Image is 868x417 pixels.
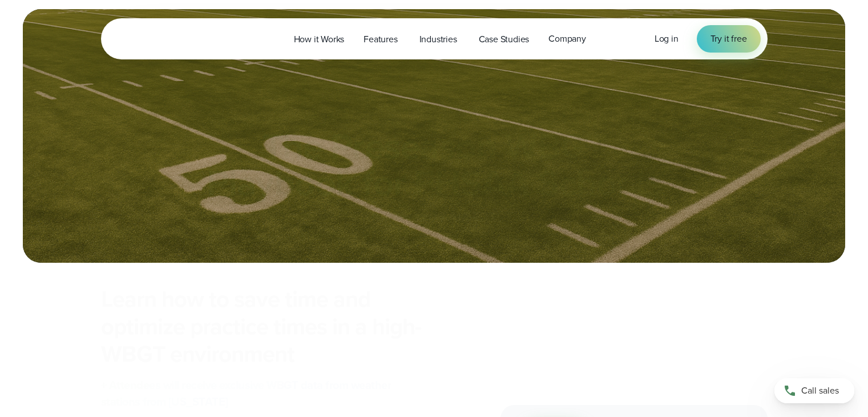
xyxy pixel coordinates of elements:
[710,32,747,46] span: Try it free
[774,378,854,403] a: Call sales
[419,33,457,46] span: Industries
[655,32,679,46] a: Log in
[697,25,761,53] a: Try it free
[479,33,530,46] span: Case Studies
[469,27,539,51] a: Case Studies
[284,27,354,51] a: How it Works
[294,33,345,46] span: How it Works
[801,384,839,398] span: Call sales
[548,32,586,46] span: Company
[364,33,397,46] span: Features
